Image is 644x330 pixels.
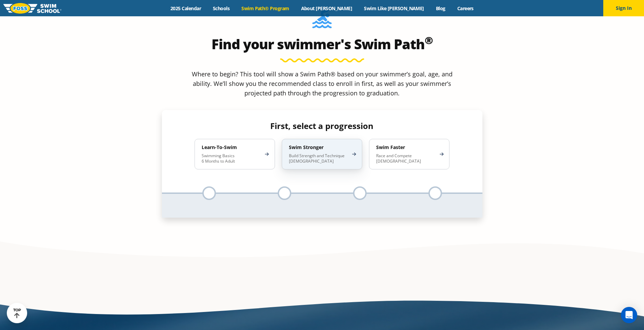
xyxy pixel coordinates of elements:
[289,144,348,150] h4: Swim Stronger
[162,36,482,52] h2: Find your swimmer's Swim Path
[451,5,479,12] a: Careers
[430,5,451,12] a: Blog
[358,5,430,12] a: Swim Like [PERSON_NAME]
[295,5,358,12] a: About [PERSON_NAME]
[621,307,637,323] div: Open Intercom Messenger
[376,144,436,150] h4: Swim Faster
[202,153,261,164] p: Swimming Basics 6 Months to Adult
[312,10,332,33] img: Foss-Location-Swimming-Pool-Person.svg
[236,5,295,12] a: Swim Path® Program
[207,5,236,12] a: Schools
[13,308,21,318] div: TOP
[189,69,455,98] p: Where to begin? This tool will show a Swim Path® based on your swimmer’s goal, age, and ability. ...
[202,144,261,150] h4: Learn-To-Swim
[289,153,348,164] p: Build Strength and Technique [DEMOGRAPHIC_DATA]
[189,121,455,131] h4: First, select a progression
[3,3,61,14] img: FOSS Swim School Logo
[376,153,436,164] p: Race and Compete [DEMOGRAPHIC_DATA]
[165,5,207,12] a: 2025 Calendar
[425,33,433,47] sup: ®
